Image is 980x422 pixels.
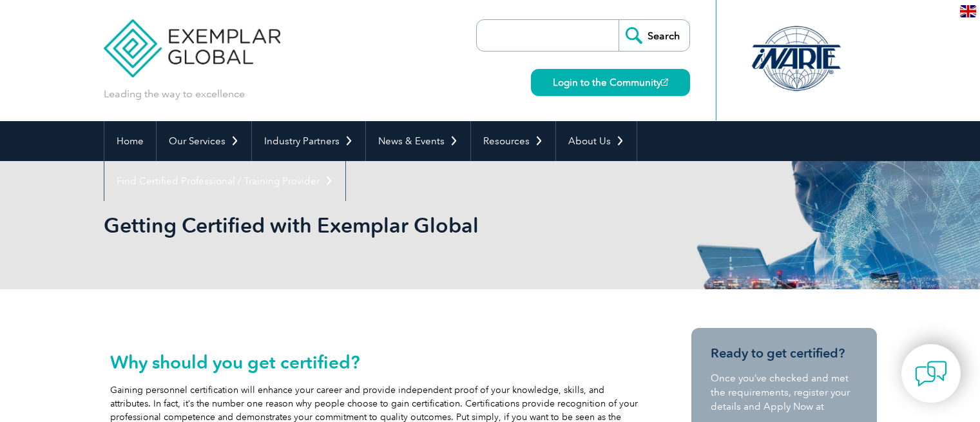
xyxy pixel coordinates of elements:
a: About Us [556,121,637,161]
a: Home [104,121,156,161]
a: Resources [471,121,555,161]
a: Our Services [157,121,251,161]
p: Once you’ve checked and met the requirements, register your details and Apply Now at [711,371,858,414]
h2: Why should you get certified? [110,352,639,372]
input: Search [619,20,689,51]
a: Login to the Community [531,69,690,96]
a: Industry Partners [252,121,365,161]
h1: Getting Certified with Exemplar Global [104,213,599,238]
h3: Ready to get certified? [711,345,858,361]
img: open_square.png [661,79,668,86]
a: News & Events [366,121,470,161]
p: Leading the way to excellence [104,87,245,101]
img: en [960,5,976,17]
img: contact-chat.png [915,358,947,390]
a: Find Certified Professional / Training Provider [104,161,345,201]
